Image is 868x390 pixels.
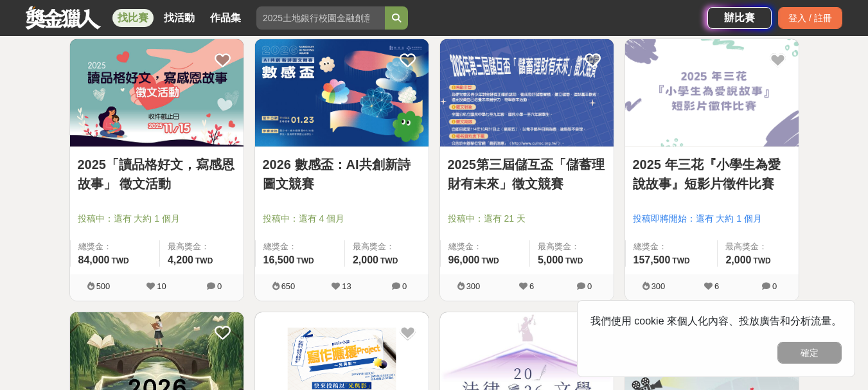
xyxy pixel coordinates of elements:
span: TWD [296,256,314,265]
a: 2025第三屆儲互盃「儲蓄理財有未來」徵文競賽 [448,155,606,193]
a: 作品集 [205,9,246,27]
span: 300 [651,281,666,291]
span: 13 [342,281,351,291]
span: TWD [481,256,499,265]
span: 6 [529,281,534,291]
span: TWD [111,256,128,265]
span: 最高獎金： [538,240,606,253]
span: 96,000 [448,254,480,265]
span: 157,500 [633,254,671,265]
a: Cover Image [440,39,614,147]
a: Cover Image [255,39,429,147]
a: 辦比賽 [707,7,772,29]
span: 0 [587,281,592,291]
img: Cover Image [255,39,429,146]
span: 300 [466,281,481,291]
input: 2025土地銀行校園金融創意挑戰賽：從你出發 開啟智慧金融新頁 [256,6,385,30]
a: 找比賽 [112,9,154,27]
span: 0 [217,281,222,291]
a: Cover Image [70,39,244,147]
span: 投稿中：還有 21 天 [448,212,606,226]
span: 最高獎金： [353,240,421,253]
a: 2025 年三花『小學生為愛說故事』短影片徵件比賽 [633,155,791,193]
span: 2,000 [353,254,378,265]
span: 我們使用 cookie 來個人化內容、投放廣告和分析流量。 [590,315,842,326]
div: 登入 / 註冊 [778,7,842,29]
span: 0 [772,281,777,291]
span: 投稿中：還有 大約 1 個月 [78,212,236,226]
img: Cover Image [625,39,799,146]
span: 6 [714,281,719,291]
span: 總獎金： [448,240,522,253]
span: TWD [380,256,398,265]
span: TWD [195,256,213,265]
span: 10 [157,281,166,291]
span: 2,000 [725,254,751,265]
span: 84,000 [78,254,110,265]
a: 2025「讀品格好文，寫感恩故事」 徵文活動 [78,155,236,193]
span: 650 [281,281,296,291]
span: TWD [753,256,770,265]
span: 16,500 [263,254,295,265]
span: 總獎金： [633,240,710,253]
span: 4,200 [168,254,193,265]
button: 確定 [777,342,842,364]
span: 總獎金： [78,240,152,253]
a: Cover Image [625,39,799,147]
span: 最高獎金： [725,240,790,253]
span: 總獎金： [263,240,337,253]
span: 投稿中：還有 4 個月 [263,212,421,226]
span: 最高獎金： [168,240,236,253]
span: TWD [565,256,583,265]
span: TWD [672,256,689,265]
img: Cover Image [440,39,614,146]
span: 5,000 [538,254,563,265]
span: 0 [402,281,407,291]
span: 500 [96,281,111,291]
span: 投稿即將開始：還有 大約 1 個月 [633,212,791,226]
img: Cover Image [70,39,244,146]
a: 2026 數感盃：AI共創新詩圖文競賽 [263,155,421,193]
a: 找活動 [159,9,200,27]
